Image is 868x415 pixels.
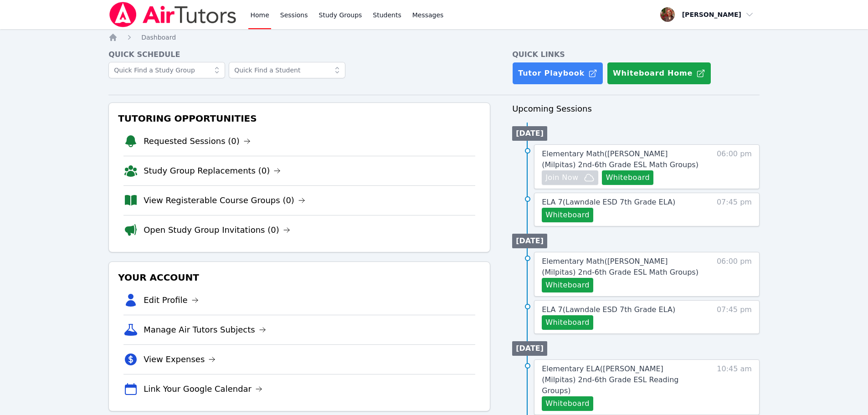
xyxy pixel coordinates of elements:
span: Join Now [545,172,578,183]
h3: Tutoring Opportunities [116,110,483,127]
img: Air Tutors [108,2,237,27]
span: 06:00 pm [717,256,752,292]
a: Elementary Math([PERSON_NAME] (Milpitas) 2nd-6th Grade ESL Math Groups) [542,149,699,170]
span: Elementary Math ( [PERSON_NAME] (Milpitas) 2nd-6th Grade ESL Math Groups ) [542,257,699,277]
button: Whiteboard Home [607,62,711,85]
nav: Breadcrumb [108,33,760,42]
a: ELA 7(Lawndale ESD 7th Grade ELA) [542,197,675,208]
span: ELA 7 ( Lawndale ESD 7th Grade ELA ) [542,198,675,206]
input: Quick Find a Student [229,62,345,78]
a: Open Study Group Invitations (0) [144,224,290,236]
button: Join Now [542,170,598,185]
a: Study Group Replacements (0) [144,164,281,177]
a: Requested Sessions (0) [144,135,251,148]
span: Elementary Math ( [PERSON_NAME] (Milpitas) 2nd-6th Grade ESL Math Groups ) [542,149,699,169]
button: Whiteboard [542,278,593,292]
span: ELA 7 ( Lawndale ESD 7th Grade ELA ) [542,305,675,314]
h3: Upcoming Sessions [512,102,760,115]
a: Elementary Math([PERSON_NAME] (Milpitas) 2nd-6th Grade ESL Math Groups) [542,256,699,278]
a: ELA 7(Lawndale ESD 7th Grade ELA) [542,304,675,315]
a: Manage Air Tutors Subjects [144,323,266,336]
button: Whiteboard [542,396,593,411]
a: Tutor Playbook [512,62,603,85]
h4: Quick Schedule [108,49,490,60]
span: 07:45 pm [717,304,752,330]
a: View Expenses [144,353,216,366]
a: Edit Profile [144,294,199,307]
li: [DATE] [512,126,547,141]
h3: Your Account [116,269,483,286]
span: 07:45 pm [717,197,752,222]
a: Elementary ELA([PERSON_NAME] (Milpitas) 2nd-6th Grade ESL Reading Groups) [542,364,699,396]
span: Dashboard [141,34,176,41]
button: Whiteboard [542,315,593,330]
span: 10:45 am [717,364,752,411]
a: Link Your Google Calendar [144,383,262,395]
input: Quick Find a Study Group [108,62,225,78]
a: View Registerable Course Groups (0) [144,194,305,207]
a: Dashboard [141,33,176,42]
li: [DATE] [512,234,547,248]
li: [DATE] [512,341,547,356]
button: Whiteboard [542,208,593,222]
button: Whiteboard [602,170,653,185]
span: Elementary ELA ( [PERSON_NAME] (Milpitas) 2nd-6th Grade ESL Reading Groups ) [542,364,678,395]
h4: Quick Links [512,49,760,60]
span: Messages [412,10,444,20]
span: 06:00 pm [717,149,752,185]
